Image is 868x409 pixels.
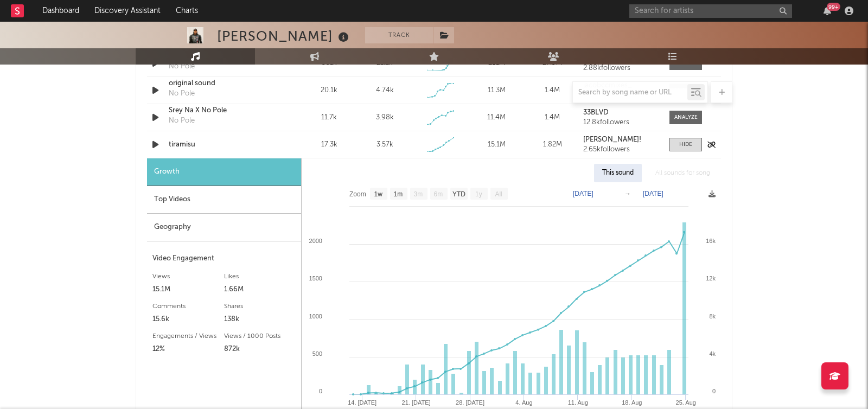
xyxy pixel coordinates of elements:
[515,399,532,406] text: 4. Aug
[824,7,831,15] button: 99+
[647,164,718,182] div: All sounds for song
[527,139,578,150] div: 1.82M
[706,238,716,244] text: 16k
[224,343,296,356] div: 872k
[434,190,443,198] text: 6m
[583,119,659,126] div: 12.8k followers
[217,27,352,45] div: [PERSON_NAME]
[629,4,792,18] input: Search for artists
[414,190,423,198] text: 3m
[676,399,696,406] text: 25. Aug
[304,112,354,123] div: 11.7k
[169,105,282,116] a: Srey Na X No Pole
[147,214,301,241] div: Geography
[475,190,482,198] text: 1y
[573,190,593,197] text: [DATE]
[152,330,224,343] div: Engagements / Views
[594,164,642,182] div: This sound
[583,136,659,144] a: [PERSON_NAME]!
[309,275,322,282] text: 1500
[573,88,687,97] input: Search by song name or URL
[709,350,716,357] text: 4k
[152,313,224,326] div: 15.6k
[394,190,403,198] text: 1m
[376,112,394,123] div: 3.98k
[152,343,224,356] div: 12%
[304,139,354,150] div: 17.3k
[583,146,659,154] div: 2.65k followers
[152,300,224,313] div: Comments
[349,190,366,198] text: Zoom
[152,252,296,265] div: Video Engagement
[319,388,322,394] text: 0
[365,27,433,43] button: Track
[224,270,296,283] div: Likes
[827,3,840,11] div: 99 +
[147,186,301,214] div: Top Videos
[583,109,609,116] strong: 33BLVD
[224,283,296,296] div: 1.66M
[374,190,383,198] text: 1w
[527,112,578,123] div: 1.4M
[568,399,588,406] text: 11. Aug
[706,275,716,282] text: 12k
[312,350,322,357] text: 500
[471,112,522,123] div: 11.4M
[152,283,224,296] div: 15.1M
[583,109,659,117] a: 33BLVD
[709,313,716,319] text: 8k
[402,399,431,406] text: 21. [DATE]
[456,399,484,406] text: 28. [DATE]
[224,330,296,343] div: Views / 1000 Posts
[622,399,642,406] text: 18. Aug
[712,388,716,394] text: 0
[348,399,376,406] text: 14. [DATE]
[376,139,393,150] div: 3.57k
[147,158,301,186] div: Growth
[169,61,195,72] div: No Pole
[309,313,322,319] text: 1000
[471,139,522,150] div: 15.1M
[224,300,296,313] div: Shares
[169,78,282,89] a: original sound
[583,136,641,143] strong: [PERSON_NAME]!
[169,139,282,150] a: tiramisu
[583,65,659,72] div: 2.88k followers
[224,313,296,326] div: 138k
[309,238,322,244] text: 2000
[452,190,465,198] text: YTD
[169,116,195,126] div: No Pole
[624,190,631,197] text: →
[643,190,663,197] text: [DATE]
[495,190,502,198] text: All
[152,270,224,283] div: Views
